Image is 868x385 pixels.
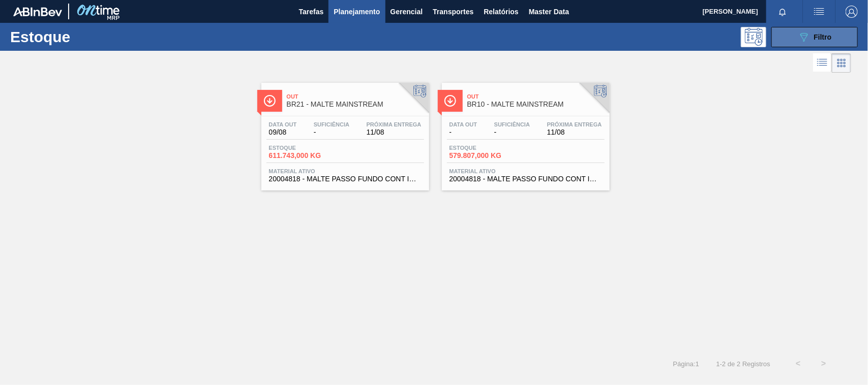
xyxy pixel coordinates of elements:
img: Logout [846,6,858,18]
span: 11/08 [547,129,602,136]
span: Próxima Entrega [367,121,422,127]
span: Suficiência [494,121,530,127]
span: Relatórios [484,6,518,18]
img: TNhmsLtSVTkK8tSr43FrP2fwEKptu5GPRR3wAAAABJRU5ErkJggg== [13,7,62,16]
span: Out [287,93,424,100]
button: Filtro [771,27,858,47]
span: Estoque [269,145,340,151]
span: 20004818 - MALTE PASSO FUNDO CONT IMPORT SUP 40% [450,175,602,183]
span: Data out [450,121,477,127]
span: Gerencial [391,6,423,18]
span: Estoque [450,145,521,151]
span: 20004818 - MALTE PASSO FUNDO CONT IMPORT SUP 40% [269,175,422,183]
a: ÍconeOutBR21 - MALTE MAINSTREAMData out09/08Suficiência-Próxima Entrega11/08Estoque611.743,000 KG... [254,75,434,190]
button: > [811,351,836,376]
span: BR10 - MALTE MAINSTREAM [467,101,605,108]
img: Ícone [263,94,276,107]
span: 1 - 2 de 2 Registros [714,360,770,368]
span: Suficiência [314,121,349,127]
span: Material ativo [269,168,422,174]
div: Pogramando: nenhum usuário selecionado [741,27,766,47]
a: ÍconeOutBR10 - MALTE MAINSTREAMData out-Suficiência-Próxima Entrega11/08Estoque579.807,000 KGMate... [434,75,615,190]
span: - [450,129,477,136]
span: Próxima Entrega [547,121,602,127]
span: Master Data [529,6,569,18]
span: Data out [269,121,297,127]
button: Notificações [766,5,799,19]
div: Visão em Cards [832,53,851,73]
img: Ícone [444,94,457,107]
div: Visão em Lista [813,53,832,73]
span: 11/08 [367,129,422,136]
span: 579.807,000 KG [450,152,521,159]
span: Out [467,93,605,100]
span: Tarefas [299,6,324,18]
span: Planejamento [334,6,380,18]
span: Filtro [814,33,832,41]
span: 09/08 [269,129,297,136]
span: Material ativo [450,168,602,174]
span: Transportes [433,6,473,18]
span: Página : 1 [673,360,699,368]
img: userActions [813,6,825,18]
button: < [786,351,811,376]
span: - [494,129,530,136]
span: - [314,129,349,136]
span: 611.743,000 KG [269,152,340,159]
span: BR21 - MALTE MAINSTREAM [287,101,424,108]
h1: Estoque [10,31,159,43]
